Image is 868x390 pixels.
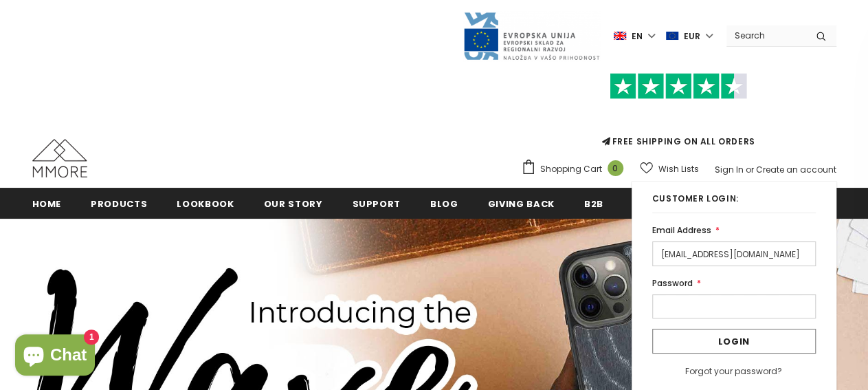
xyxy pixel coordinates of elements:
[352,188,401,219] a: support
[521,79,836,147] span: FREE SHIPPING ON ALL ORDERS
[652,241,816,266] input: Email Address
[352,197,401,210] span: support
[658,162,699,176] span: Wish Lists
[610,73,747,100] img: Trust Pilot Stars
[463,11,600,61] img: Javni Razpis
[91,197,147,210] span: Products
[652,329,816,354] input: Login
[584,197,603,210] span: B2B
[584,188,603,219] a: B2B
[685,365,782,377] a: Forgot your password?
[264,197,323,210] span: Our Story
[177,188,234,219] a: Lookbook
[463,30,600,41] a: Javni Razpis
[640,157,699,181] a: Wish Lists
[652,277,693,289] span: Password
[608,160,623,176] span: 0
[32,139,87,177] img: MMORE Cases
[32,197,62,210] span: Home
[177,197,234,210] span: Lookbook
[652,192,816,213] h5: Customer Login:
[91,188,147,219] a: Products
[726,25,805,45] input: Search Site
[488,188,555,219] a: Giving back
[756,164,836,175] a: Create an account
[684,30,700,43] span: EUR
[32,188,62,219] a: Home
[430,188,458,219] a: Blog
[430,197,458,210] span: Blog
[521,99,836,135] iframe: Customer reviews powered by Trustpilot
[715,164,744,175] a: Sign In
[540,162,602,176] span: Shopping Cart
[264,188,323,219] a: Our Story
[746,164,754,175] span: or
[632,30,643,43] span: en
[11,334,99,379] inbox-online-store-chat: Shopify online store chat
[521,159,630,180] a: Shopping Cart 0
[614,30,626,42] img: i-lang-1.png
[652,224,711,236] span: Email Address
[488,197,555,210] span: Giving back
